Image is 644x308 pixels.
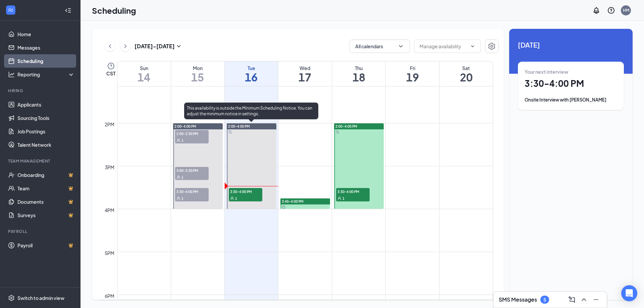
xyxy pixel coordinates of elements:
a: September 15, 2025 [171,61,224,86]
svg: Settings [8,295,15,301]
span: 3:45-4:00 PM [282,199,304,204]
span: 3:30-4:00 PM [336,188,370,195]
input: Manage availability [420,43,467,50]
span: 3:00-3:30 PM [175,167,209,174]
a: September 18, 2025 [332,61,385,86]
a: Scheduling [17,54,75,68]
h1: 18 [332,71,385,83]
svg: User [176,175,180,179]
button: ChevronUp [579,294,589,305]
svg: ChevronDown [470,44,475,49]
div: Sun [117,65,171,71]
span: 3:30-4:00 PM [229,188,262,195]
a: Job Postings [17,125,75,138]
a: Messages [17,41,75,54]
h1: 19 [386,71,439,83]
svg: Minimize [592,296,600,304]
svg: Sync [282,205,285,209]
h1: Scheduling [92,5,136,16]
button: Minimize [591,294,601,305]
div: Mon [171,65,224,71]
a: Talent Network [17,138,75,151]
svg: ComposeMessage [568,296,576,304]
div: Wed [278,65,332,71]
h1: 20 [439,71,493,83]
div: Switch to admin view [17,295,64,301]
h3: SMS Messages [499,296,537,303]
svg: Clock [107,62,115,70]
span: 1 [342,196,344,201]
button: ChevronRight [120,41,130,51]
a: Sourcing Tools [17,111,75,125]
svg: Settings [488,42,496,50]
div: 3pm [103,164,116,171]
a: September 16, 2025 [225,61,278,86]
span: 2:00-4:00 PM [228,124,250,129]
h1: 16 [225,71,278,83]
div: Thu [332,65,385,71]
div: HM [623,7,629,13]
span: 2:00-2:30 PM [175,130,209,137]
svg: ChevronUp [580,296,588,304]
button: Settings [485,40,498,53]
a: OnboardingCrown [17,168,75,182]
span: 2:00-4:00 PM [335,124,357,129]
div: Open Intercom Messenger [621,285,637,301]
a: DocumentsCrown [17,195,75,208]
div: Payroll [8,229,73,234]
a: September 17, 2025 [278,61,332,86]
div: Tue [225,65,278,71]
svg: Sync [228,130,232,134]
h1: 17 [278,71,332,83]
a: Applicants [17,98,75,111]
svg: User [176,138,180,142]
div: Sat [439,65,493,71]
div: This availability is outside the Minimum Scheduling Notice. You can adjust the minimum notice in ... [184,103,318,119]
span: 1 [181,196,183,201]
span: 2:00-4:00 PM [174,124,196,129]
button: ComposeMessage [567,294,577,305]
svg: ChevronLeft [107,42,113,50]
svg: Collapse [65,7,71,14]
div: Onsite Interview with [PERSON_NAME] [525,97,617,103]
svg: WorkstreamLogo [7,7,14,13]
span: CST [106,70,115,77]
svg: Analysis [8,71,15,78]
a: PayrollCrown [17,239,75,252]
svg: Sync [336,130,339,134]
svg: User [176,196,180,200]
svg: ChevronDown [397,43,404,50]
svg: QuestionInfo [607,6,615,14]
span: 1 [181,138,183,143]
button: All calendarsChevronDown [350,40,410,53]
svg: SmallChevronDown [175,42,183,50]
div: 4pm [103,206,116,214]
a: September 14, 2025 [117,61,171,86]
h1: 3:30 - 4:00 PM [525,78,617,89]
a: September 20, 2025 [439,61,493,86]
svg: ChevronRight [122,42,129,50]
div: Your next interview [525,68,617,75]
div: Hiring [8,88,73,94]
div: Reporting [17,71,75,78]
div: Fri [386,65,439,71]
div: 5 [543,297,546,303]
div: 6pm [103,292,116,300]
span: 1 [181,175,183,180]
svg: User [230,196,234,200]
svg: User [337,196,341,200]
div: Team Management [8,158,73,164]
a: SurveysCrown [17,208,75,222]
h3: [DATE] - [DATE] [135,43,175,50]
div: 5pm [103,249,116,257]
h1: 15 [171,71,224,83]
span: 3:30-4:00 PM [175,188,209,195]
a: September 19, 2025 [386,61,439,86]
svg: Notifications [592,6,600,14]
span: 1 [235,196,237,201]
span: [DATE] [518,40,624,50]
a: Home [17,27,75,41]
a: TeamCrown [17,182,75,195]
h1: 14 [117,71,171,83]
